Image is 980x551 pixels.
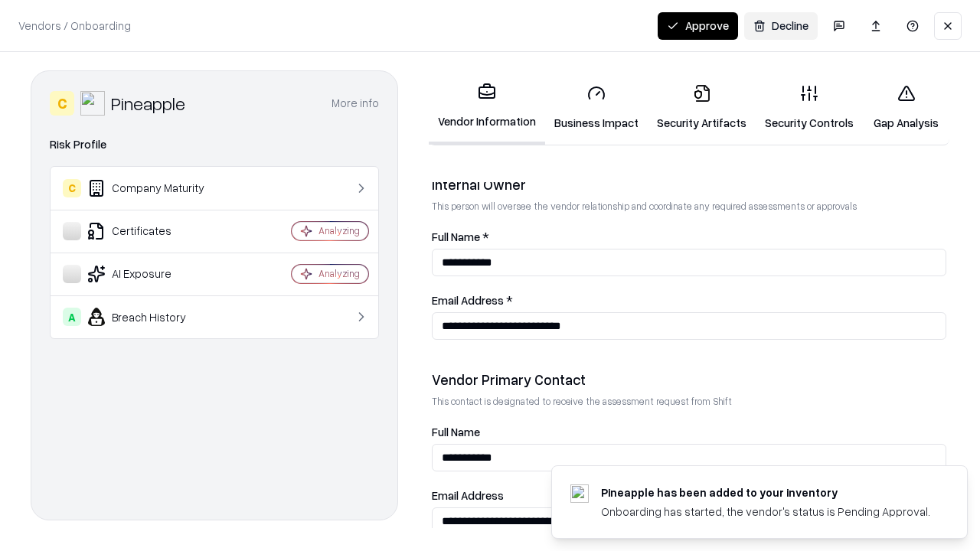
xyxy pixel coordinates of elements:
[429,70,545,145] a: Vendor Information
[432,231,946,243] label: Full Name *
[63,308,246,326] div: Breach History
[601,504,930,520] div: Onboarding has started, the vendor's status is Pending Approval.
[432,395,946,408] p: This contact is designated to receive the assessment request from Shift
[744,12,818,40] button: Decline
[432,295,946,306] label: Email Address *
[111,91,185,116] div: Pineapple
[432,490,946,501] label: Email Address
[50,91,74,116] div: C
[756,72,863,143] a: Security Controls
[63,179,81,197] div: C
[50,135,379,154] div: Risk Profile
[18,18,131,34] p: Vendors / Onboarding
[432,426,946,438] label: Full Name
[648,72,756,143] a: Security Artifacts
[863,72,949,143] a: Gap Analysis
[432,370,946,389] div: Vendor Primary Contact
[601,484,930,500] div: Pineapple has been added to your inventory
[80,91,105,116] img: Pineapple
[63,308,81,326] div: A
[63,222,246,240] div: Certificates
[432,200,946,213] p: This person will oversee the vendor relationship and coordinate any required assessments or appro...
[545,72,648,143] a: Business Impact
[658,12,738,40] button: Approve
[432,175,946,194] div: Internal Owner
[63,179,246,197] div: Company Maturity
[318,224,360,237] div: Analyzing
[332,90,379,117] button: More info
[570,484,589,503] img: pineappleenergy.com
[63,265,246,283] div: AI Exposure
[318,267,360,280] div: Analyzing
